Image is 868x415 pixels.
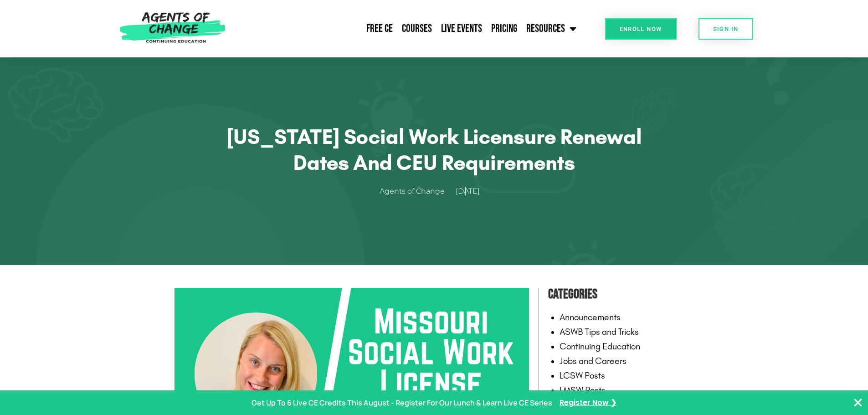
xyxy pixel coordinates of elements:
[456,185,489,198] a: [DATE]
[230,17,581,40] nav: Menu
[362,17,397,40] a: Free CE
[437,17,487,40] a: Live Events
[380,185,454,198] a: Agents of Change
[560,341,640,352] a: Continuing Education
[620,26,662,32] span: Enroll Now
[853,397,863,408] button: Close Banner
[560,396,616,410] a: Register Now ❯
[252,396,552,410] p: Get Up To 6 Live CE Credits This August - Register For Our Lunch & Learn Live CE Series
[560,384,606,395] a: LMSW Posts
[560,312,621,323] a: Announcements
[397,17,437,40] a: Courses
[456,187,480,195] time: [DATE]
[560,355,627,366] a: Jobs and Careers
[487,17,522,40] a: Pricing
[522,17,581,40] a: Resources
[548,283,694,305] h4: Categories
[197,124,671,175] h1: [US_STATE] Social Work Licensure Renewal Dates and CEU Requirements
[699,18,753,40] a: SIGN IN
[380,185,445,198] span: Agents of Change
[605,18,677,40] a: Enroll Now
[713,26,739,32] span: SIGN IN
[560,326,639,337] a: ASWB Tips and Tricks
[560,370,605,381] a: LCSW Posts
